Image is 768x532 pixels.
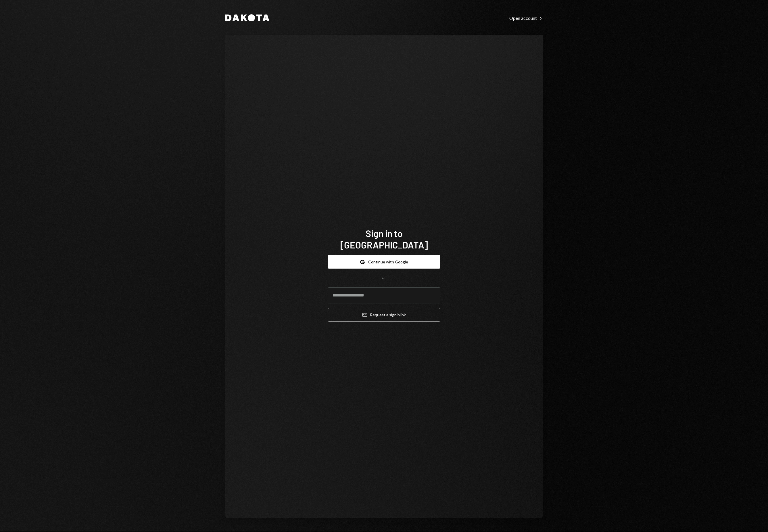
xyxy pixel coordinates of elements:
[382,275,387,280] div: OR
[328,255,440,269] button: Continue with Google
[328,308,440,322] button: Request a signinlink
[328,227,440,250] h1: Sign in to [GEOGRAPHIC_DATA]
[509,15,543,21] div: Open account
[509,15,543,21] a: Open account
